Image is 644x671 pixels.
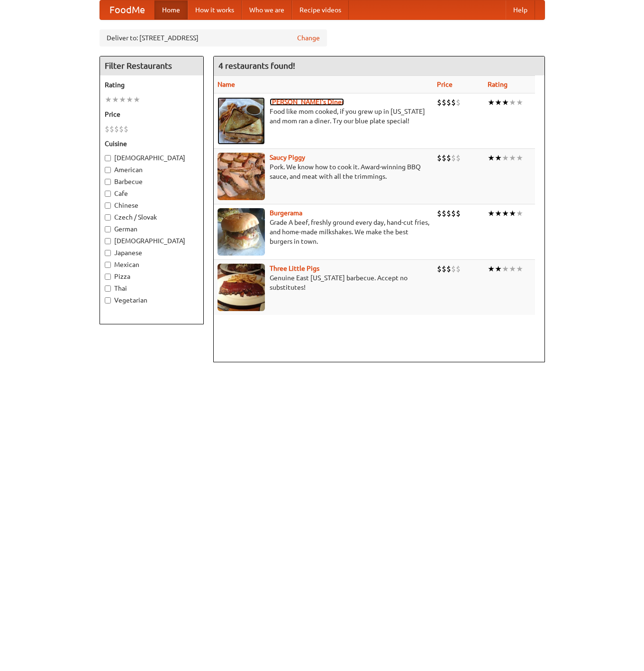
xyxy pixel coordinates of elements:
[105,124,109,134] li: $
[218,264,265,311] img: littlepigs.jpg
[270,209,302,217] a: Burgerama
[105,202,111,209] input: Chinese
[446,153,451,163] li: $
[488,264,495,274] li: ★
[218,208,265,256] img: burgerama.jpg
[218,97,265,145] img: sallys.jpg
[446,264,451,274] li: $
[218,273,429,292] p: Genuine East [US_STATE] barbecue. Accept no substitutes!
[456,208,461,219] li: $
[437,208,442,219] li: $
[100,0,154,19] a: FoodMe
[105,177,199,186] label: Barbecue
[516,264,523,274] li: ★
[218,162,429,181] p: Pork. We know how to cook it. Award-winning BBQ sauce, and meat with all the trimmings.
[502,264,509,274] li: ★
[502,97,509,108] li: ★
[105,248,199,257] label: Japanese
[502,153,509,163] li: ★
[509,97,516,108] li: ★
[105,139,199,148] h5: Cuisine
[509,264,516,274] li: ★
[488,81,508,88] a: Rating
[105,272,199,281] label: Pizza
[218,218,429,246] p: Grade A beef, freshly ground every day, hand-cut fries, and home-made milkshakes. We make the bes...
[442,97,446,108] li: $
[451,208,456,219] li: $
[105,260,199,269] label: Mexican
[488,153,495,163] li: ★
[105,226,111,232] input: German
[218,153,265,200] img: saucy.jpg
[495,97,502,108] li: ★
[105,179,111,185] input: Barbecue
[119,94,126,105] li: ★
[105,262,111,268] input: Mexican
[124,124,128,134] li: $
[105,224,199,234] label: German
[446,97,451,108] li: $
[105,94,112,105] li: ★
[105,238,111,244] input: [DEMOGRAPHIC_DATA]
[105,110,199,119] h5: Price
[100,56,203,75] h4: Filter Restaurants
[105,295,199,305] label: Vegetarian
[105,297,111,303] input: Vegetarian
[112,94,119,105] li: ★
[488,97,495,108] li: ★
[442,208,446,219] li: $
[105,274,111,280] input: Pizza
[270,98,344,106] a: [PERSON_NAME]'s Diner
[188,0,242,19] a: How it works
[218,107,429,126] p: Food like mom cooked, if you grew up in [US_STATE] and mom ran a diner. Try our blue plate special!
[446,208,451,219] li: $
[451,97,456,108] li: $
[270,154,305,161] a: Saucy Piggy
[442,153,446,163] li: $
[495,208,502,219] li: ★
[105,189,199,198] label: Cafe
[105,153,199,163] label: [DEMOGRAPHIC_DATA]
[154,0,188,19] a: Home
[509,153,516,163] li: ★
[105,214,111,221] input: Czech / Slovak
[437,153,442,163] li: $
[105,80,199,90] h5: Rating
[451,264,456,274] li: $
[242,0,292,19] a: Who we are
[105,285,111,292] input: Thai
[488,208,495,219] li: ★
[437,97,442,108] li: $
[105,191,111,197] input: Cafe
[516,153,523,163] li: ★
[119,124,124,134] li: $
[218,81,235,88] a: Name
[105,284,199,293] label: Thai
[105,250,111,256] input: Japanese
[437,81,453,88] a: Price
[495,153,502,163] li: ★
[297,33,320,43] a: Change
[516,97,523,108] li: ★
[105,155,111,161] input: [DEMOGRAPHIC_DATA]
[105,167,111,173] input: American
[451,153,456,163] li: $
[105,165,199,175] label: American
[292,0,349,19] a: Recipe videos
[456,97,461,108] li: $
[270,265,319,272] a: Three Little Pigs
[105,236,199,246] label: [DEMOGRAPHIC_DATA]
[100,29,327,46] div: Deliver to: [STREET_ADDRESS]
[133,94,140,105] li: ★
[218,61,295,70] ng-pluralize: 4 restaurants found!
[495,264,502,274] li: ★
[506,0,535,19] a: Help
[456,153,461,163] li: $
[509,208,516,219] li: ★
[442,264,446,274] li: $
[105,212,199,222] label: Czech / Slovak
[502,208,509,219] li: ★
